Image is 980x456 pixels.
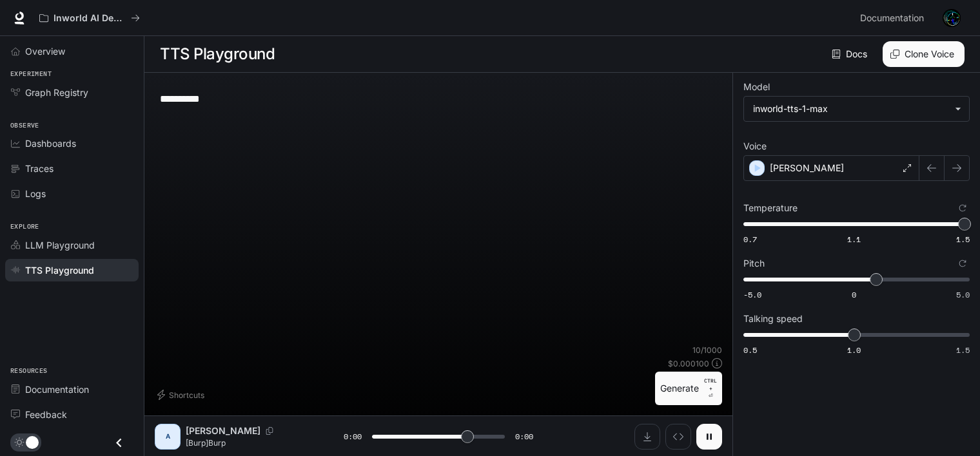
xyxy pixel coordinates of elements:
span: Dark mode toggle [26,435,39,449]
span: Dashboards [25,137,76,150]
p: CTRL + [704,377,717,392]
span: Logs [25,187,46,200]
span: Feedback [25,408,67,421]
a: Graph Registry [5,81,139,104]
span: 1.0 [847,345,861,356]
a: Overview [5,40,139,62]
span: 1.5 [956,234,970,245]
span: 0 [852,289,856,300]
button: User avatar [939,5,965,31]
button: Clone Voice [883,41,965,67]
button: Reset to default [955,201,970,215]
div: inworld-tts-1-max [753,102,948,115]
span: LLM Playground [25,238,95,252]
span: Documentation [25,383,89,396]
p: Pitch [743,259,765,268]
a: Traces [5,157,139,180]
p: ⏎ [704,377,717,400]
p: [Burp]Burp [186,437,313,448]
button: Copy Voice ID [260,427,279,435]
a: Dashboards [5,132,139,155]
span: Graph Registry [25,86,88,99]
span: 0.7 [743,234,757,245]
p: Model [743,82,770,91]
p: Inworld AI Demos [54,13,126,24]
p: 10 / 1000 [692,345,722,356]
p: [PERSON_NAME] [770,162,844,175]
div: inworld-tts-1-max [744,97,969,121]
button: Close drawer [104,430,133,456]
button: Inspect [665,424,691,450]
a: TTS Playground [5,259,139,281]
button: GenerateCTRL +⏎ [655,372,722,405]
span: 0:00 [515,430,533,443]
p: Temperature [743,204,798,213]
h1: TTS Playground [160,41,275,67]
button: Reset to default [955,256,970,271]
a: Documentation [855,5,934,31]
p: Voice [743,142,767,151]
button: All workspaces [34,5,146,31]
span: 1.5 [956,345,970,356]
span: 5.0 [956,289,970,300]
img: User avatar [943,9,961,27]
a: LLM Playground [5,234,139,256]
span: Documentation [860,10,924,26]
p: $ 0.000100 [668,358,709,369]
a: Docs [829,41,872,67]
a: Feedback [5,403,139,426]
span: 0:00 [344,430,362,443]
span: -5.0 [743,289,761,300]
button: Download audio [634,424,660,450]
a: Documentation [5,378,139,401]
a: Logs [5,182,139,205]
span: Traces [25,162,54,175]
button: Shortcuts [155,385,210,405]
span: 1.1 [847,234,861,245]
span: Overview [25,44,65,58]
p: [PERSON_NAME] [186,424,260,437]
p: Talking speed [743,314,803,323]
span: 0.5 [743,345,757,356]
div: A [157,426,178,447]
span: TTS Playground [25,263,94,277]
